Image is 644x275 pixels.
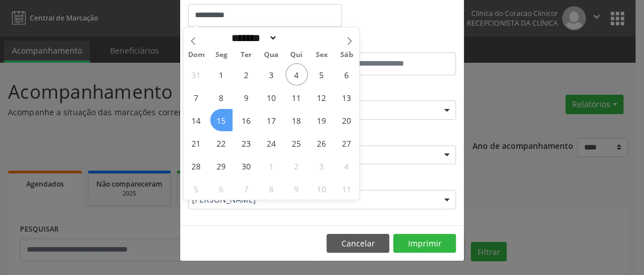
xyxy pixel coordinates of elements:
button: Cancelar [327,234,389,253]
span: Setembro 23, 2025 [235,132,258,154]
span: Setembro 13, 2025 [336,86,358,108]
span: Setembro 11, 2025 [286,86,308,108]
span: Outubro 5, 2025 [185,177,207,200]
span: Seg [209,51,234,59]
span: Sex [309,51,334,59]
span: Agosto 31, 2025 [185,63,207,86]
span: Setembro 30, 2025 [235,155,258,177]
span: Setembro 20, 2025 [336,109,358,131]
span: Setembro 17, 2025 [260,109,283,131]
span: Outubro 4, 2025 [336,155,358,177]
span: Outubro 3, 2025 [311,155,333,177]
span: Setembro 6, 2025 [336,63,358,86]
span: Setembro 4, 2025 [286,63,308,86]
span: Setembro 5, 2025 [311,63,333,86]
span: Outubro 2, 2025 [286,155,308,177]
span: Setembro 25, 2025 [286,132,308,154]
span: Setembro 2, 2025 [235,63,258,86]
span: Setembro 29, 2025 [210,155,233,177]
span: Setembro 12, 2025 [311,86,333,108]
span: Setembro 10, 2025 [260,86,283,108]
span: Outubro 8, 2025 [260,177,283,200]
span: Outubro 1, 2025 [260,155,283,177]
span: Setembro 22, 2025 [210,132,233,154]
span: Setembro 26, 2025 [311,132,333,154]
span: Outubro 9, 2025 [286,177,308,200]
span: Ter [234,51,259,59]
span: Setembro 15, 2025 [210,109,233,131]
span: Setembro 16, 2025 [235,109,258,131]
span: Setembro 7, 2025 [185,86,207,108]
span: Outubro 10, 2025 [311,177,333,200]
span: Setembro 27, 2025 [336,132,358,154]
span: Setembro 3, 2025 [260,63,283,86]
span: Setembro 8, 2025 [210,86,233,108]
select: Month [227,32,278,44]
span: Setembro 19, 2025 [311,109,333,131]
span: Setembro 28, 2025 [185,155,207,177]
span: Dom [184,51,209,59]
span: Setembro 18, 2025 [286,109,308,131]
span: Setembro 24, 2025 [260,132,283,154]
span: Outubro 11, 2025 [336,177,358,200]
span: Setembro 14, 2025 [185,109,207,131]
button: Imprimir [393,234,456,253]
input: Year [278,32,315,44]
span: Sáb [334,51,359,59]
span: Qua [259,51,284,59]
span: Setembro 21, 2025 [185,132,207,154]
label: ATÉ [325,35,456,52]
span: Setembro 1, 2025 [210,63,233,86]
span: Outubro 7, 2025 [235,177,258,200]
span: Outubro 6, 2025 [210,177,233,200]
span: Qui [284,51,309,59]
span: Setembro 9, 2025 [235,86,258,108]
